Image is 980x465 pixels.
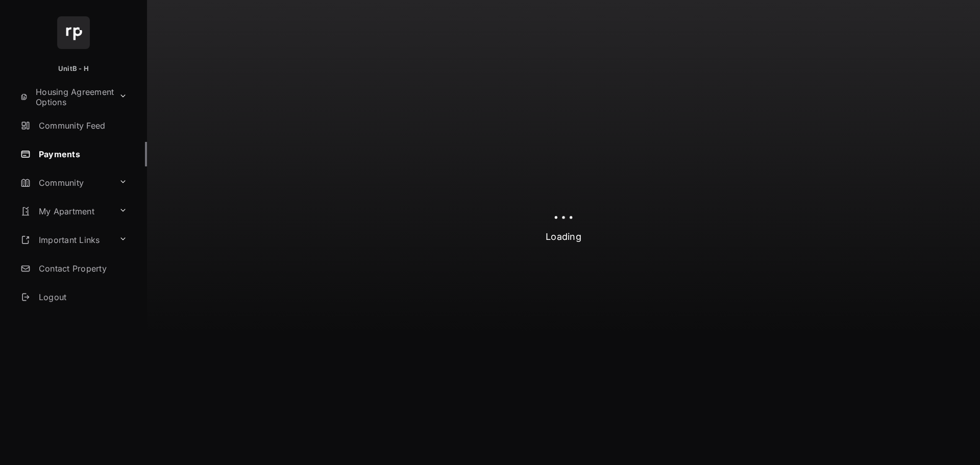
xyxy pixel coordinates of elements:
[16,113,147,138] a: Community Feed
[16,142,147,166] a: Payments
[16,228,115,252] a: Important Links
[16,256,147,281] a: Contact Property
[58,64,89,74] p: UnitB - H
[16,199,115,224] a: My Apartment
[16,85,115,109] a: Housing Agreement Options
[546,230,581,243] p: Loading
[16,170,115,195] a: Community
[16,285,147,309] a: Logout
[57,16,90,49] img: svg+xml;base64,PHN2ZyB4bWxucz0iaHR0cDovL3d3dy53My5vcmcvMjAwMC9zdmciIHdpZHRoPSI2NCIgaGVpZ2h0PSI2NC...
